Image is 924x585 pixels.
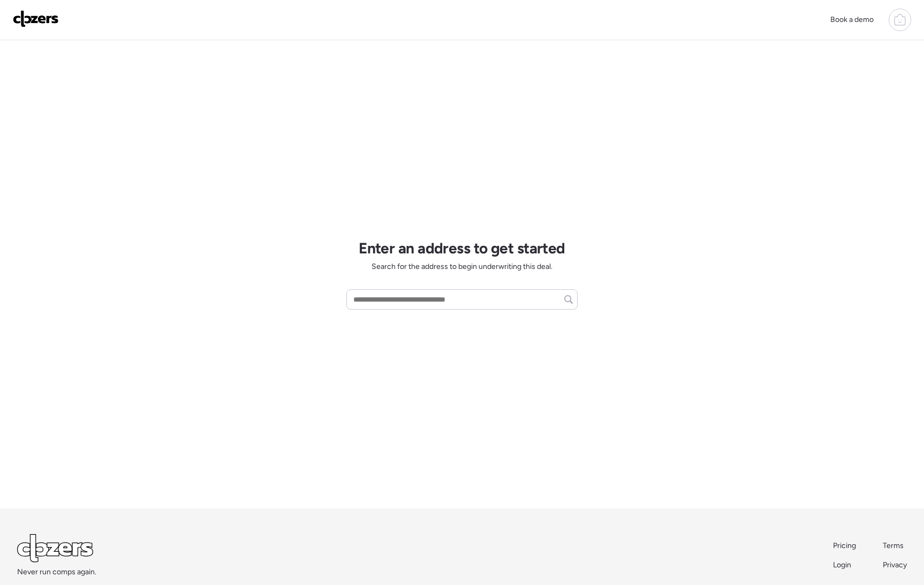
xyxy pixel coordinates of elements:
span: Search for the address to begin underwriting this deal. [372,261,552,272]
span: Book a demo [830,15,874,24]
img: Logo Light [17,534,93,562]
a: Login [833,560,857,571]
span: Privacy [883,560,907,569]
img: Logo [13,10,59,27]
a: Pricing [833,541,857,551]
span: Pricing [833,541,856,550]
a: Terms [883,541,907,551]
span: Never run comps again. [17,567,96,577]
span: Login [833,560,851,569]
h1: Enter an address to get started [359,239,565,257]
a: Privacy [883,560,907,571]
span: Terms [883,541,904,550]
